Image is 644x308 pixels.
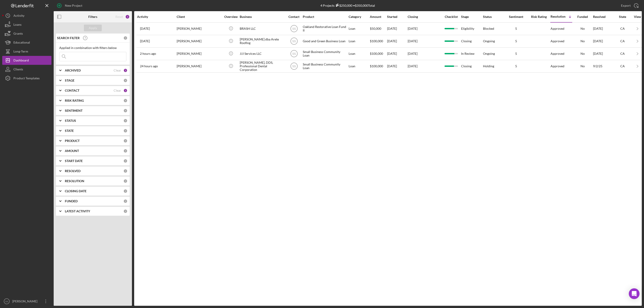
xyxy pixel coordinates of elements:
[292,52,296,55] text: SS
[123,109,127,113] div: 0
[88,15,97,19] b: Filters
[123,189,127,193] div: 0
[123,159,127,163] div: 0
[65,89,79,92] b: CONTACT
[616,1,642,10] button: Export
[614,27,631,30] div: CA
[387,60,407,72] div: [DATE]
[483,39,495,43] div: Ongoing
[572,27,593,30] div: No
[593,15,613,19] div: Resolved
[572,64,593,68] div: No
[349,35,369,47] div: Loan
[2,29,51,38] button: Grants
[461,35,483,47] div: Closing
[370,35,387,47] div: $100,000
[572,39,593,43] div: No
[551,52,564,55] div: Approved
[123,89,127,93] div: 1
[505,27,527,30] div: 5
[461,15,483,19] div: Stage
[551,39,564,43] div: Approved
[2,65,51,74] button: Clients
[370,15,387,19] div: Amount
[123,119,127,123] div: 0
[614,64,631,68] div: CA
[551,64,564,68] div: Approved
[2,20,51,29] button: Loans
[593,23,613,35] div: [DATE]
[57,36,80,40] b: SEARCH FILTER
[408,64,417,68] time: [DATE]
[2,74,51,83] button: Product Templates
[614,15,631,19] div: State
[292,40,296,43] text: SS
[240,23,284,35] div: BRASH LLC
[65,69,81,72] b: ARCHIVED
[320,4,375,7] div: 4 Projects • $350,000 Total
[408,15,441,19] div: Closing
[137,15,176,19] div: Activity
[13,38,30,48] div: Educational
[5,300,8,303] text: SS
[123,68,127,72] div: 1
[505,52,527,55] div: 5
[123,78,127,82] div: 0
[370,60,387,72] div: $100,000
[292,27,296,30] text: SS
[123,36,127,40] div: 0
[551,27,564,30] div: Approved
[349,48,369,60] div: Loan
[114,69,121,72] div: Clear
[349,23,369,35] div: Loan
[387,15,407,19] div: Started
[387,23,407,35] div: [DATE]
[13,20,21,30] div: Loans
[593,60,613,72] div: 9/2/25
[123,209,127,213] div: 0
[123,169,127,173] div: 0
[461,48,483,60] div: In Review
[222,15,239,19] div: Overview
[349,60,369,72] div: Loan
[387,35,407,47] div: [DATE]
[2,56,51,65] button: Dashboard
[13,74,40,84] div: Product Templates
[614,39,631,43] div: CA
[483,15,504,19] div: Status
[65,109,83,112] b: SENTIMENT
[177,48,221,60] div: [PERSON_NAME]
[123,139,127,143] div: 0
[387,48,407,60] div: [DATE]
[572,52,593,55] div: No
[408,52,417,55] time: [DATE]
[614,52,631,55] div: CA
[408,39,417,43] time: [DATE]
[505,15,527,19] div: Sentiment
[13,29,23,39] div: Grants
[483,52,495,55] div: Ongoing
[59,46,126,50] div: Applied in combination with filters below
[65,199,78,203] b: FUNDED
[2,297,51,306] button: SS[PERSON_NAME]
[65,179,84,183] b: RESOLUTION
[123,129,127,133] div: 0
[123,149,127,153] div: 0
[2,47,51,56] button: Long-Term
[65,149,79,153] b: AMOUNT
[65,119,76,122] b: STATUS
[140,52,156,55] time: 2025-09-10 19:50
[240,48,284,60] div: JJJ Services LLC
[2,38,51,47] button: Educational
[528,15,550,19] div: Risk Rating
[286,15,302,19] div: Contact
[123,199,127,203] div: 0
[303,15,347,19] div: Product
[65,99,84,102] b: RISK RATING
[54,1,87,10] button: New Project
[140,39,150,43] time: 2025-08-12 22:26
